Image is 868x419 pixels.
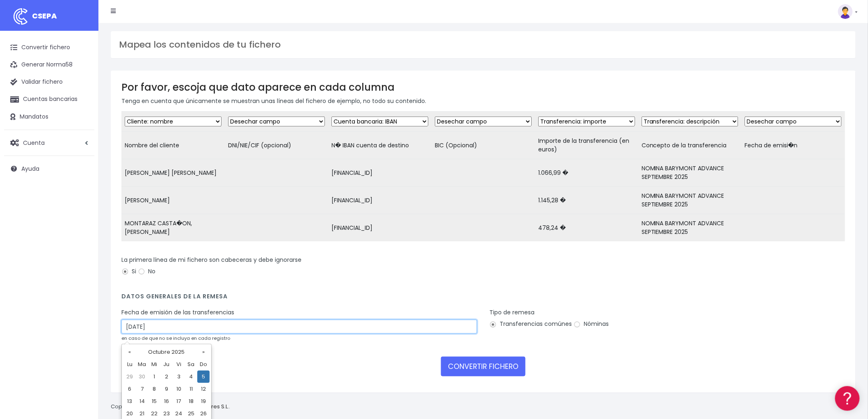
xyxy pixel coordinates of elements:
h4: Datos generales de la remesa [121,293,845,304]
label: No [138,267,155,276]
td: NOMINA BARYMONT ADVANCE SEPTIEMBRE 2025 [638,159,742,187]
label: Nóminas [573,320,609,328]
td: 7 [136,383,148,395]
td: 19 [197,395,210,408]
td: BIC (Opcional) [432,132,535,159]
span: Ayuda [21,165,39,173]
td: 2 [160,371,173,383]
th: Do [197,358,210,371]
td: Concepto de la transferencia [638,132,742,159]
th: Ju [160,358,173,371]
a: Ayuda [4,160,94,177]
p: Copyright © 2025 . [111,403,230,411]
td: 11 [185,383,197,395]
a: Generar Norma58 [4,56,94,73]
td: 1.145,28 � [535,187,638,214]
small: en caso de que no se incluya en cada registro [121,335,230,341]
label: Si [121,267,136,276]
th: Vi [173,358,185,371]
td: 16 [160,395,173,408]
td: Fecha de emisi�n [742,132,845,159]
th: Ma [136,358,148,371]
td: NOMINA BARYMONT ADVANCE SEPTIEMBRE 2025 [638,187,742,214]
td: 14 [136,395,148,408]
a: Convertir fichero [4,39,94,56]
td: 30 [136,371,148,383]
img: logo [10,6,31,27]
td: 29 [123,371,136,383]
th: « [123,346,136,358]
td: [PERSON_NAME] [121,187,225,214]
td: NOMINA BARYMONT ADVANCE SEPTIEMBRE 2025 [638,214,742,242]
td: [PERSON_NAME] [PERSON_NAME] [121,159,225,187]
span: Cuenta [23,138,45,147]
td: 9 [160,383,173,395]
td: 10 [173,383,185,395]
td: DNI/NIE/CIF (opcional) [225,132,328,159]
label: Transferencias comúnes [489,320,572,328]
td: 12 [197,383,210,395]
td: Nombre del cliente [121,132,225,159]
a: Cuentas bancarias [4,91,94,108]
td: 15 [148,395,160,408]
button: CONVERTIR FICHERO [441,357,525,376]
td: 1.066,99 � [535,159,638,187]
td: 4 [185,371,197,383]
td: 6 [123,383,136,395]
th: Mi [148,358,160,371]
td: 18 [185,395,197,408]
td: Importe de la transferencia (en euros) [535,132,638,159]
p: Tenga en cuenta que únicamente se muestran unas líneas del fichero de ejemplo, no todo su contenido. [121,96,845,105]
th: » [197,346,210,358]
th: Octubre 2025 [136,346,197,358]
td: 8 [148,383,160,395]
span: CSEPA [32,11,57,21]
td: N� IBAN cuenta de destino [328,132,432,159]
td: 478,24 � [535,214,638,242]
a: Cuenta [4,134,94,151]
label: Fecha de emisión de las transferencias [121,308,234,317]
a: Mandatos [4,108,94,126]
td: [FINANCIAL_ID] [328,214,432,242]
img: profile [838,4,853,19]
td: 5 [197,371,210,383]
td: 3 [173,371,185,383]
td: 13 [123,395,136,408]
h3: Por favor, escoja que dato aparece en cada columna [121,81,845,93]
label: La primera línea de mi fichero son cabeceras y debe ignorarse [121,256,302,264]
label: Tipo de remesa [489,308,535,317]
td: 1 [148,371,160,383]
td: [FINANCIAL_ID] [328,159,432,187]
a: Validar fichero [4,73,94,91]
td: MONTARAZ CASTA�ON, [PERSON_NAME] [121,214,225,242]
td: [FINANCIAL_ID] [328,187,432,214]
td: 17 [173,395,185,408]
th: Sa [185,358,197,371]
h3: Mapea los contenidos de tu fichero [119,39,847,50]
th: Lu [123,358,136,371]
